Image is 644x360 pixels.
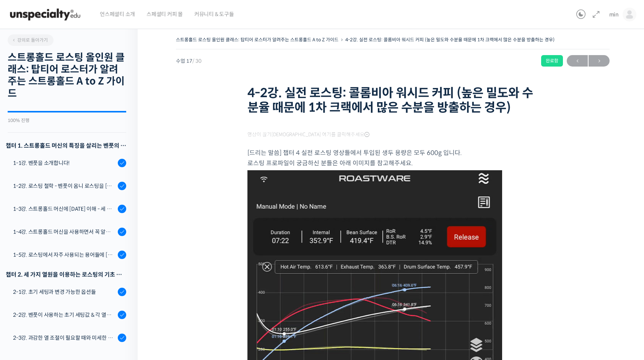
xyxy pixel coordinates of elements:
[247,86,538,115] h1: 4-2강. 실전 로스팅: 콜롬비아 워시드 커피 (높은 밀도와 수분율 때문에 1차 크랙에서 많은 수분을 방출하는 경우)
[176,59,202,64] span: 수업 17
[13,182,115,190] div: 1-2강. 로스팅 철학 - 벤풋이 옴니 로스팅을 [DATE] 않는 이유
[541,55,563,67] div: 완료함
[13,205,115,213] div: 1-3강. 스트롱홀드 머신에 [DATE] 이해 - 세 가지 열원이 만들어내는 변화
[589,56,610,66] span: →
[6,140,126,151] h3: 챕터 1. 스트롱홀드 머신의 특징을 살리는 벤풋의 로스팅 방식
[13,159,115,167] div: 1-1강. 벤풋을 소개합니다!
[13,311,115,319] div: 2-2강. 벤풋이 사용하는 초기 세팅값 & 각 열원이 하는 역할
[589,55,610,67] a: 다음→
[13,251,115,259] div: 1-5강. 로스팅에서 자주 사용되는 용어들에 [DATE] 이해
[8,118,126,123] div: 100% 진행
[13,228,115,236] div: 1-4강. 스트롱홀드 머신을 사용하면서 꼭 알고 있어야 할 유의사항
[6,269,126,280] div: 챕터 2. 세 가지 열원을 이용하는 로스팅의 기초 설계
[567,56,588,66] span: ←
[8,34,54,46] a: 강의로 돌아가기
[609,11,619,18] span: min
[567,55,588,67] a: ←이전
[11,37,48,43] span: 강의로 돌아가기
[8,52,126,99] h2: 스트롱홀드 로스팅 올인원 클래스: 탑티어 로스터가 알려주는 스트롱홀드 A to Z 가이드
[247,132,369,138] span: 영상이 끊기[DEMOGRAPHIC_DATA] 여기를 클릭해주세요
[192,58,202,64] span: / 30
[13,288,115,296] div: 2-1강. 초기 세팅과 변경 가능한 옵션들
[345,37,555,42] a: 4-2강. 실전 로스팅: 콜롬비아 워시드 커피 (높은 밀도와 수분율 때문에 1차 크랙에서 많은 수분을 방출하는 경우)
[247,148,538,168] p: [드리는 말씀] 챕터 4 실전 로스팅 영상들에서 투입된 생두 용량은 모두 600g 입니다. 로스팅 프로파일이 궁금하신 분들은 아래 이미지를 참고해주세요.
[13,334,115,342] div: 2-3강. 과감한 열 조절이 필요할 때와 미세한 열 조절이 필요할 때
[176,37,338,42] a: 스트롱홀드 로스팅 올인원 클래스: 탑티어 로스터가 알려주는 스트롱홀드 A to Z 가이드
